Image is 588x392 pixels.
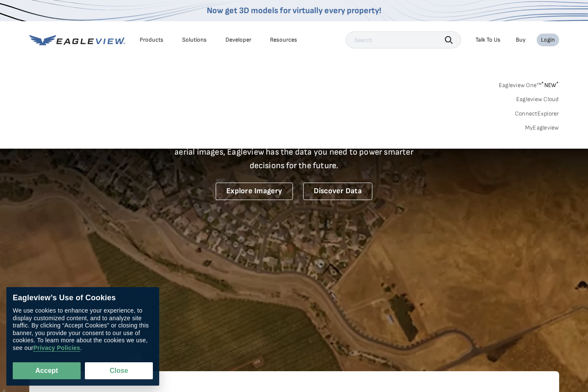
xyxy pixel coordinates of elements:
[207,6,381,16] a: Now get 3D models for virtually every property!
[516,96,559,103] a: Eagleview Cloud
[525,124,559,132] a: MyEagleview
[140,36,163,44] div: Products
[13,362,81,379] button: Accept
[13,307,153,352] div: We use cookies to enhance your experience, to display customized content, and to analyze site tra...
[182,36,207,44] div: Solutions
[499,79,559,89] a: Eagleview One™*NEW*
[33,344,80,352] a: Privacy Policies
[270,36,297,44] div: Resources
[164,132,424,172] p: A new era starts here. Built on more than 3.5 billion high-resolution aerial images, Eagleview ha...
[13,293,153,303] div: Eagleview’s Use of Cookies
[216,183,293,200] a: Explore Imagery
[515,110,559,118] a: ConnectExplorer
[516,36,526,44] a: Buy
[85,362,153,379] button: Close
[346,31,461,48] input: Search
[303,183,372,200] a: Discover Data
[541,36,555,44] div: Login
[541,82,559,89] span: NEW
[225,36,251,44] a: Developer
[475,36,501,44] div: Talk To Us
